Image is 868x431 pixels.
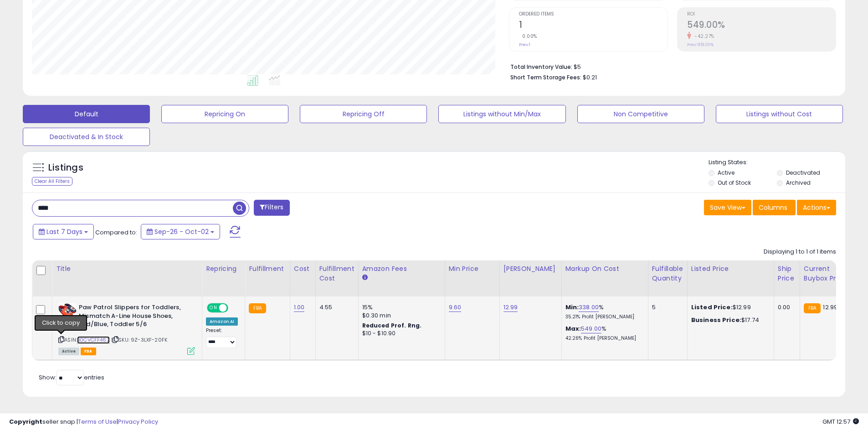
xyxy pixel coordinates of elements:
[565,335,641,342] p: 42.26% Profit [PERSON_NAME]
[208,304,219,312] span: ON
[583,73,597,82] span: $0.21
[111,336,167,343] span: | SKU: 9Z-3LXF-20FK
[58,303,195,354] div: ASIN:
[778,264,796,283] div: Ship Price
[786,169,820,177] label: Deactivated
[227,304,241,312] span: OFF
[581,324,601,333] a: 549.00
[249,303,266,313] small: FBA
[691,303,733,312] b: Listed Price:
[503,303,518,312] a: 12.99
[161,105,288,123] button: Repricing On
[362,264,441,274] div: Amazon Fees
[804,303,821,313] small: FBA
[704,200,751,215] button: Save View
[249,264,286,274] div: Fulfillment
[362,274,368,282] small: Amazon Fees.
[362,322,422,329] b: Reduced Prof. Rng.
[300,105,427,123] button: Repricing Off
[691,33,714,40] small: -42.27%
[687,42,714,47] small: Prev: 951.00%
[254,200,289,216] button: Filters
[206,317,238,326] div: Amazon AI
[716,105,843,123] button: Listings without Cost
[652,303,680,312] div: 5
[759,203,787,212] span: Columns
[9,418,158,426] div: seller snap | |
[319,303,351,312] div: 4.55
[23,105,150,123] button: Default
[565,314,641,320] p: 35.21% Profit [PERSON_NAME]
[449,264,496,274] div: Min Price
[718,179,751,187] label: Out of Stock
[503,264,558,274] div: [PERSON_NAME]
[577,105,704,123] button: Non Competitive
[81,348,96,355] span: FBA
[33,224,94,239] button: Last 7 Days
[753,200,796,215] button: Columns
[95,228,137,237] span: Compared to:
[565,303,579,312] b: Min:
[691,264,770,274] div: Listed Price
[561,260,648,296] th: The percentage added to the cost of goods (COGS) that forms the calculator for Min & Max prices.
[709,158,845,167] p: Listing States:
[294,264,312,274] div: Cost
[46,227,82,236] span: Last 7 Days
[77,336,110,344] a: B0CVCFF462
[362,312,438,320] div: $0.30 min
[118,417,158,426] a: Privacy Policy
[141,224,220,239] button: Sep-26 - Oct-02
[565,324,581,333] b: Max:
[786,179,811,187] label: Archived
[764,248,836,256] div: Displaying 1 to 1 of 1 items
[519,20,668,32] h2: 1
[565,303,641,320] div: %
[438,105,565,123] button: Listings without Min/Max
[797,200,836,215] button: Actions
[48,161,83,174] h5: Listings
[23,128,150,146] button: Deactivated & In Stock
[691,316,767,324] div: $17.74
[687,12,836,17] span: ROI
[691,303,767,312] div: $12.99
[822,417,859,426] span: 2025-10-10 12:57 GMT
[58,303,77,318] img: 518YurTQwGL._SL40_.jpg
[154,227,209,236] span: Sep-26 - Oct-02
[510,61,829,72] li: $5
[78,417,117,426] a: Terms of Use
[519,12,668,17] span: Ordered Items
[206,327,238,348] div: Preset:
[39,373,104,382] span: Show: entries
[510,63,572,71] b: Total Inventory Value:
[519,42,530,47] small: Prev: 1
[32,177,72,186] div: Clear All Filters
[652,264,683,283] div: Fulfillable Quantity
[579,303,599,312] a: 338.00
[362,303,438,312] div: 15%
[362,330,438,338] div: $10 - $10.90
[565,264,644,274] div: Markup on Cost
[79,303,190,331] b: Paw Patrol Slippers for Toddlers, Mismatch A-Line House Shoes, Red/Blue, Toddler 5/6
[691,316,741,324] b: Business Price:
[206,264,241,274] div: Repricing
[778,303,793,312] div: 0.00
[56,264,198,274] div: Title
[687,20,836,32] h2: 549.00%
[565,325,641,342] div: %
[319,264,354,283] div: Fulfillment Cost
[510,73,581,81] b: Short Term Storage Fees:
[804,264,851,283] div: Current Buybox Price
[58,348,79,355] span: All listings currently available for purchase on Amazon
[449,303,462,312] a: 9.60
[294,303,305,312] a: 1.00
[823,303,837,312] span: 12.99
[718,169,734,177] label: Active
[519,33,537,40] small: 0.00%
[9,417,42,426] strong: Copyright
